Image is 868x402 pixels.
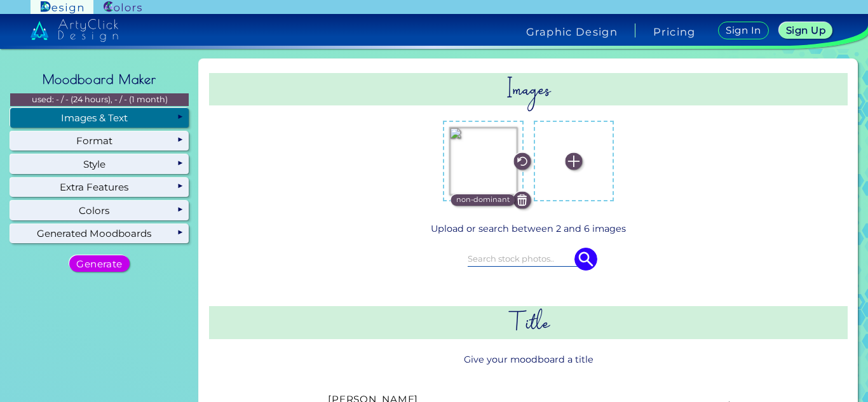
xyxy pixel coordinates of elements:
[725,25,762,36] h5: Sign In
[456,194,510,206] p: non-dominant
[104,1,142,13] img: ArtyClick Colors logo
[10,224,189,243] div: Generated Moodboards
[778,22,834,39] a: Sign Up
[31,19,118,42] img: artyclick_design_logo_white_combined_path.svg
[10,178,189,197] div: Extra Features
[468,251,590,265] input: Search stock photos..
[209,306,848,338] h2: Title
[10,201,189,220] div: Colors
[565,152,582,170] img: icon_plus_white.svg
[10,131,189,151] div: Format
[209,348,848,372] p: Give your moodboard a title
[785,25,826,36] h5: Sign Up
[214,222,843,236] p: Upload or search between 2 and 6 images
[36,65,163,93] h2: Moodboard Maker
[10,154,189,173] div: Style
[10,108,189,127] div: Images & Text
[526,27,618,37] h4: Graphic Design
[717,21,770,40] a: Sign In
[653,27,696,37] a: Pricing
[75,258,123,269] h5: Generate
[449,127,517,195] img: 1656d470-ecf8-4764-80bb-81169483123c
[209,73,848,105] h2: Images
[10,93,189,106] p: used: - / - (24 hours), - / - (1 month)
[574,248,597,271] img: icon search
